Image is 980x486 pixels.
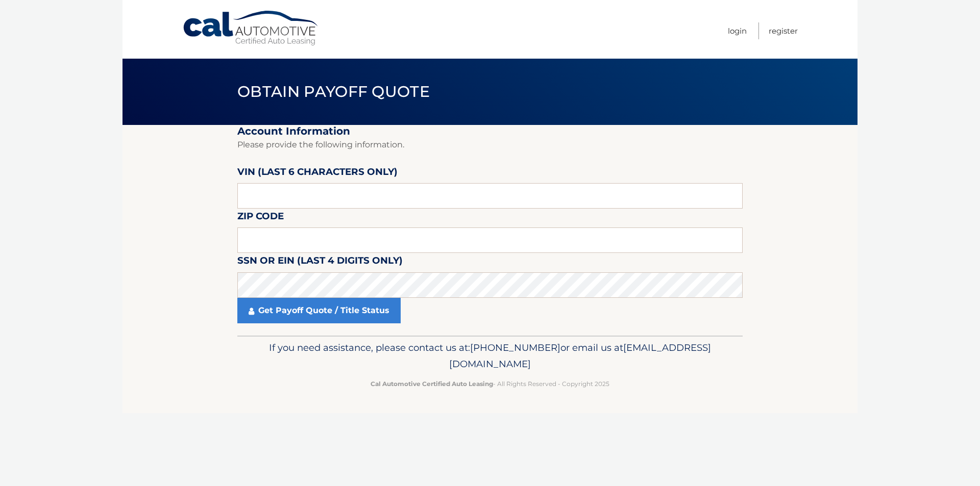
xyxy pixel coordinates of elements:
h2: Account Information [237,125,743,138]
span: [PHONE_NUMBER] [470,342,560,353]
a: Login [728,22,747,39]
a: Cal Automotive [182,10,320,46]
label: VIN (last 6 characters only) [237,164,398,183]
p: If you need assistance, please contact us at: or email us at [244,340,736,372]
p: - All Rights Reserved - Copyright 2025 [244,378,736,389]
a: Get Payoff Quote / Title Status [237,298,401,323]
p: Please provide the following information. [237,138,743,152]
strong: Cal Automotive Certified Auto Leasing [371,380,493,388]
span: Obtain Payoff Quote [237,82,430,101]
label: Zip Code [237,209,284,227]
label: SSN or EIN (last 4 digits only) [237,253,403,272]
a: Register [769,22,798,39]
